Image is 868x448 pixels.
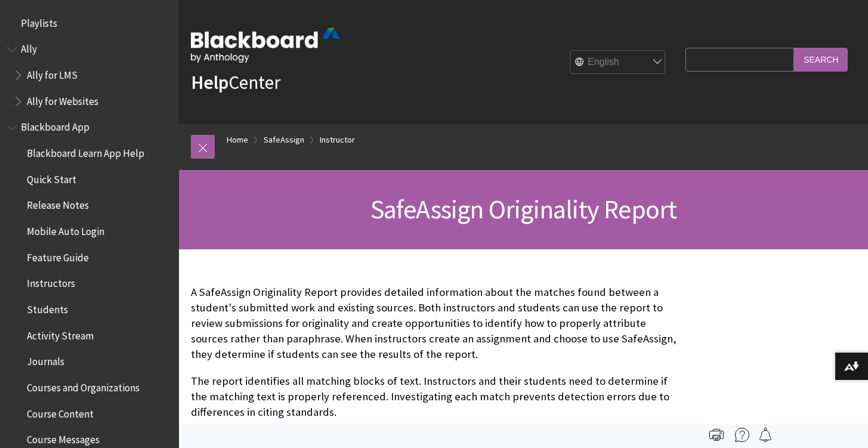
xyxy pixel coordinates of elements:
img: Blackboard by Anthology [191,28,340,63]
nav: Book outline for Anthology Ally Help [7,39,172,112]
span: Instructors [27,274,75,290]
img: More help [735,428,749,442]
img: Print [709,428,724,442]
span: Journals [27,352,64,368]
span: Feature Guide [27,248,89,264]
span: Course Content [27,404,94,420]
span: SafeAssign Originality Report [370,193,677,225]
span: Course Messages [27,430,100,446]
strong: Help [191,70,228,94]
a: Instructor [320,132,355,147]
span: Playlists [21,13,57,29]
span: Ally [21,39,37,55]
select: Site Language Selector [570,51,666,75]
p: A SafeAssign Originality Report provides detailed information about the matches found between a s... [191,285,679,363]
span: Students [27,299,68,316]
span: Mobile Auto Login [27,221,104,237]
a: Home [227,132,248,147]
span: Activity Stream [27,326,94,342]
input: Search [794,48,848,71]
span: Blackboard Learn App Help [27,143,144,159]
nav: Book outline for Playlists [7,13,172,33]
img: Follow this page [758,428,773,442]
span: Courses and Organizations [27,378,140,394]
span: Ally for LMS [27,65,78,81]
a: SafeAssign [264,132,304,147]
span: Blackboard App [21,118,89,134]
a: HelpCenter [191,70,280,94]
p: The report identifies all matching blocks of text. Instructors and their students need to determi... [191,373,679,421]
span: Release Notes [27,196,89,212]
span: Quick Start [27,169,76,186]
span: Ally for Websites [27,91,98,107]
